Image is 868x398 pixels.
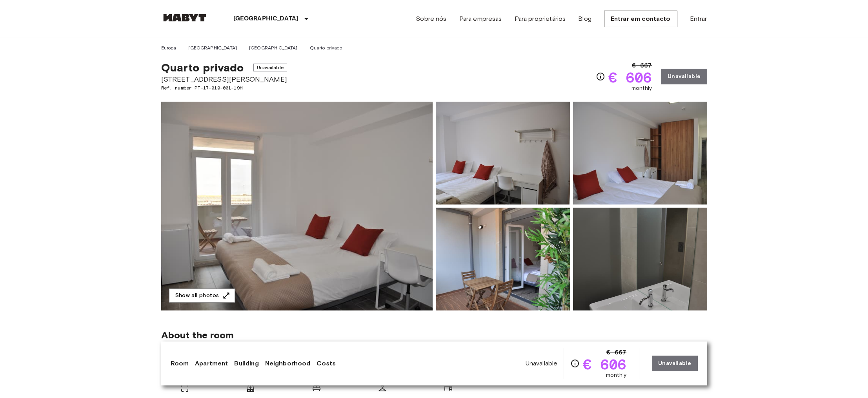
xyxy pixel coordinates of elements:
[631,84,652,92] span: monthly
[526,359,558,368] span: Unavailable
[265,359,311,368] a: Neighborhood
[161,61,244,74] span: Quarto privado
[416,14,446,24] a: Sobre nós
[171,359,189,368] a: Room
[233,14,299,24] p: [GEOGRAPHIC_DATA]
[606,371,626,379] span: monthly
[317,359,336,368] a: Costs
[253,64,287,71] span: Unavailable
[195,359,228,368] a: Apartment
[583,357,626,371] span: € 606
[573,208,707,310] img: Picture of unit PT-17-010-001-19H
[161,329,707,341] span: About the room
[436,102,570,204] img: Picture of unit PT-17-010-001-19H
[161,102,433,310] img: Marketing picture of unit PT-17-010-001-19H
[169,288,235,303] button: Show all photos
[515,14,566,24] a: Para proprietários
[459,14,502,24] a: Para empresas
[578,14,591,24] a: Blog
[161,74,287,84] span: [STREET_ADDRESS][PERSON_NAME]
[161,84,287,91] span: Ref. number PT-17-010-001-19H
[596,72,605,81] svg: Check cost overview for full price breakdown. Please note that discounts apply to new joiners onl...
[161,14,208,22] img: Habyt
[690,14,707,24] a: Entrar
[606,348,626,357] span: € 667
[573,102,707,204] img: Picture of unit PT-17-010-001-19H
[632,61,652,70] span: € 667
[249,44,298,51] a: [GEOGRAPHIC_DATA]
[188,44,237,51] a: [GEOGRAPHIC_DATA]
[234,359,258,368] a: Building
[310,44,342,51] a: Quarto privado
[570,359,580,368] svg: Check cost overview for full price breakdown. Please note that discounts apply to new joiners onl...
[436,208,570,310] img: Picture of unit PT-17-010-001-19H
[161,44,177,51] a: Europa
[604,11,677,27] a: Entrar em contacto
[608,70,652,84] span: € 606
